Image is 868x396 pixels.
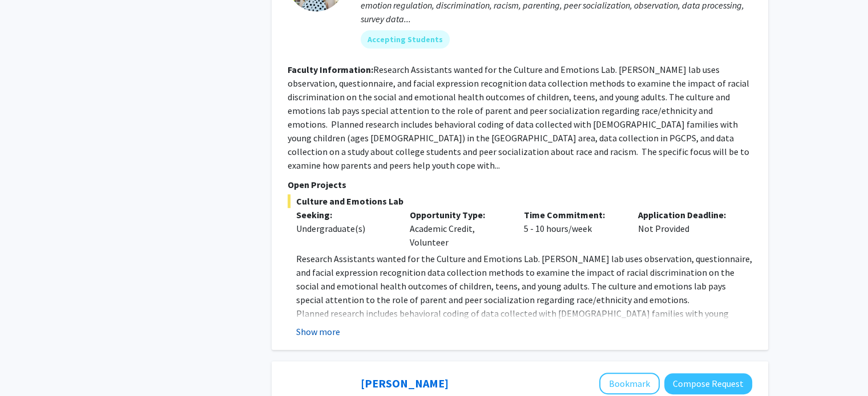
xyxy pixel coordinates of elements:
[288,194,752,208] span: Culture and Emotions Lab
[515,208,629,249] div: 5 - 10 hours/week
[401,208,515,249] div: Academic Credit, Volunteer
[664,373,752,394] button: Compose Request to Peter Murrell
[638,208,735,222] p: Application Deadline:
[296,252,752,307] p: Research Assistants wanted for the Culture and Emotions Lab. [PERSON_NAME] lab uses observation, ...
[296,208,393,222] p: Seeking:
[288,178,752,191] p: Open Projects
[296,325,340,338] button: Show more
[288,64,749,171] fg-read-more: Research Assistants wanted for the Culture and Emotions Lab. [PERSON_NAME] lab uses observation, ...
[629,208,744,249] div: Not Provided
[361,30,450,48] mat-chip: Accepting Students
[9,345,49,387] iframe: Chat
[361,376,449,390] a: [PERSON_NAME]
[599,373,660,394] button: Add Peter Murrell to Bookmarks
[288,64,373,75] b: Faculty Information:
[524,208,621,222] p: Time Commitment:
[296,222,393,235] div: Undergraduate(s)
[296,307,752,375] p: Planned research includes behavioral coding of data collected with [DEMOGRAPHIC_DATA] families wi...
[410,208,507,222] p: Opportunity Type:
